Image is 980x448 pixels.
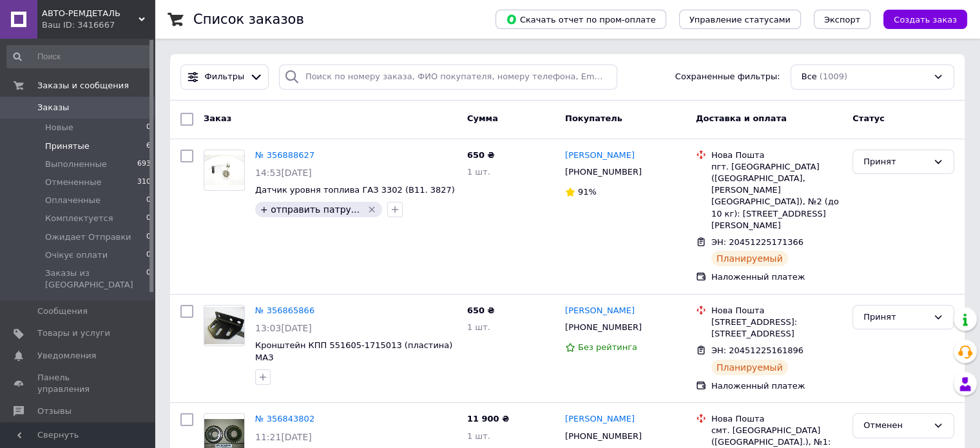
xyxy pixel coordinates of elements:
span: Заказы и сообщения [37,80,129,92]
span: 14:53[DATE] [255,168,312,178]
span: Все [802,71,817,83]
button: Создать заказ [883,10,967,29]
span: ЭН: 20451225161896 [711,346,803,355]
span: Комплектуется [45,213,113,224]
span: Управление статусами [689,15,791,24]
span: Заказы из [GEOGRAPHIC_DATA] [45,268,146,291]
span: Принятые [45,141,90,152]
span: 11 900 ₴ [467,414,509,424]
span: [PHONE_NUMBER] [565,322,642,332]
div: Планируемый [711,360,788,375]
a: Фото товару [204,305,245,346]
span: Новые [45,122,73,133]
a: [PERSON_NAME] [565,305,635,317]
span: Доставка и оплата [696,113,787,123]
span: 1 шт. [467,431,490,441]
img: Фото товару [204,155,244,185]
a: Фото товару [204,150,245,191]
span: Сообщения [37,306,88,317]
span: 11:21[DATE] [255,432,312,442]
a: [PERSON_NAME] [565,413,635,425]
span: 0 [146,231,151,243]
span: 0 [146,195,151,206]
span: 0 [146,268,151,291]
a: № 356843802 [255,414,314,424]
a: № 356888627 [255,150,314,160]
a: Создать заказ [870,14,967,24]
span: ЭН: 20451225171366 [711,237,803,247]
span: 650 ₴ [467,150,495,160]
span: 1 шт. [467,167,490,177]
div: Ваш ID: 3416667 [42,19,155,31]
span: 1 шт. [467,322,490,332]
span: 310 [137,177,151,188]
span: Заказы [37,102,69,113]
img: Фото товару [204,307,244,344]
span: Отзывы [37,405,72,417]
span: 693 [137,159,151,170]
button: Управление статусами [679,10,801,29]
button: Экспорт [814,10,870,29]
span: [PHONE_NUMBER] [565,167,642,177]
span: Создать заказ [894,15,957,24]
h1: Список заказов [193,12,304,27]
span: Скачать отчет по пром-оплате [506,14,656,25]
span: 91% [578,187,597,197]
span: Уведомления [37,350,96,362]
span: Ожидает Отправки [45,231,131,243]
span: Сохраненные фильтры: [675,71,780,83]
div: Принят [863,155,928,169]
span: Покупатель [565,113,622,123]
div: пгт. [GEOGRAPHIC_DATA] ([GEOGRAPHIC_DATA], [PERSON_NAME][GEOGRAPHIC_DATA]), №2 (до 10 кг): [STREE... [711,161,842,231]
button: Скачать отчет по пром-оплате [495,10,666,29]
svg: Удалить метку [367,204,377,215]
div: [STREET_ADDRESS]: [STREET_ADDRESS] [711,317,842,340]
div: Нова Пошта [711,150,842,161]
span: 6 [146,141,151,152]
span: 0 [146,213,151,224]
span: 0 [146,122,151,133]
a: № 356865866 [255,306,314,315]
span: Товары и услуги [37,327,110,339]
div: Нова Пошта [711,413,842,425]
a: [PERSON_NAME] [565,150,635,162]
span: + отправить патру... [260,204,360,215]
span: Статус [852,113,885,123]
div: Наложенный платеж [711,380,842,392]
div: Наложенный платеж [711,271,842,283]
span: Очікує оплати [45,249,108,261]
span: Заказ [204,113,231,123]
div: Принят [863,311,928,324]
span: Сумма [467,113,498,123]
span: [PHONE_NUMBER] [565,431,642,441]
span: Панель управления [37,372,119,395]
a: Кронштейн КПП 551605-1715013 (пластина) МАЗ [255,340,452,362]
span: 650 ₴ [467,306,495,315]
span: Отмененные [45,177,101,188]
input: Поиск по номеру заказа, ФИО покупателя, номеру телефона, Email, номеру накладной [279,64,617,90]
span: Без рейтинга [578,342,637,352]
span: Оплаченные [45,195,101,206]
span: 13:03[DATE] [255,323,312,333]
span: АВТО-РЕМДЕТАЛЬ [42,8,139,19]
div: Отменен [863,419,928,433]
div: Нова Пошта [711,305,842,317]
span: Выполненные [45,159,107,170]
input: Поиск [6,45,152,68]
span: 0 [146,249,151,261]
span: (1009) [820,72,847,81]
a: Датчик уровня топлива ГАЗ 3302 (В11. 3827) [255,185,455,195]
span: Экспорт [824,15,860,24]
div: Планируемый [711,251,788,266]
span: Фильтры [205,71,245,83]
